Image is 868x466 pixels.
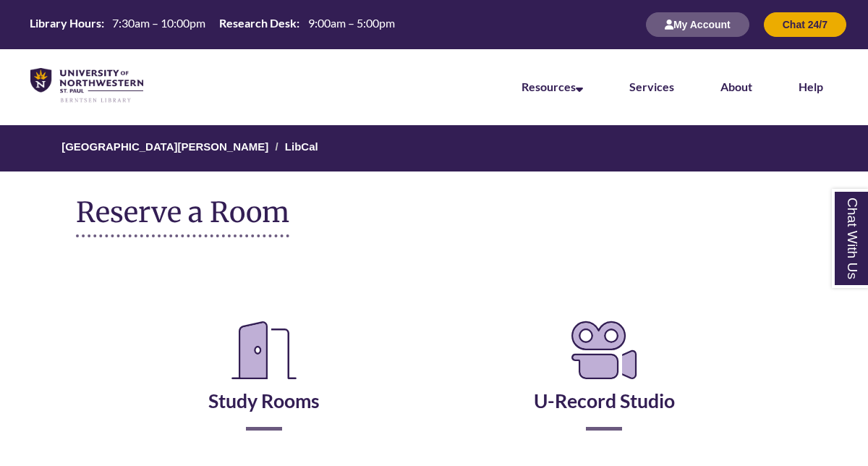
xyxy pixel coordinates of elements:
[30,68,143,103] img: UNWSP Library Logo
[764,18,846,30] a: Chat 24/7
[534,353,675,412] a: U-Record Studio
[799,80,823,93] a: Help
[208,353,320,412] a: Study Rooms
[24,15,400,33] table: Hours Today
[646,12,749,37] button: My Account
[213,15,302,31] th: Research Desk:
[285,140,318,153] a: LibCal
[24,15,106,31] th: Library Hours:
[76,197,289,237] h1: Reserve a Room
[720,80,752,93] a: About
[112,16,205,30] span: 7:30am – 10:00pm
[629,80,674,93] a: Services
[646,18,749,30] a: My Account
[764,12,846,37] button: Chat 24/7
[76,125,792,171] nav: Breadcrumb
[24,15,400,34] a: Hours Today
[522,80,583,93] a: Resources
[308,16,395,30] span: 9:00am – 5:00pm
[61,140,268,153] a: [GEOGRAPHIC_DATA][PERSON_NAME]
